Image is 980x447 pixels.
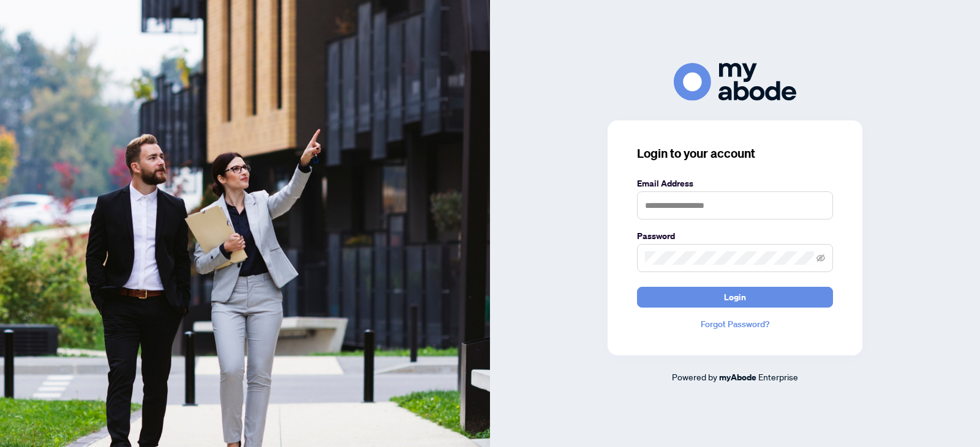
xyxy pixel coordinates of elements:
[724,287,746,307] span: Login
[637,287,833,308] button: Login
[758,371,798,382] span: Enterprise
[674,63,796,100] img: ma-logo
[637,229,833,243] label: Password
[637,317,833,331] a: Forgot Password?
[719,371,756,384] a: myAbode
[637,177,833,190] label: Email Address
[816,254,825,262] span: eye-invisible
[672,371,717,382] span: Powered by
[637,145,833,162] h3: Login to your account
